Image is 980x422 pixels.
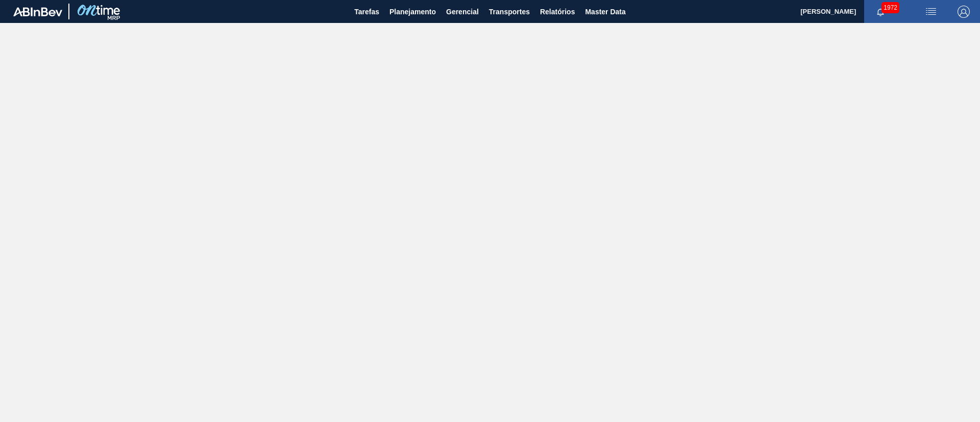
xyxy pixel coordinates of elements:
img: userActions [925,6,937,18]
img: Logout [958,6,970,18]
img: TNhmsLtSVTkK8tSr43FrP2fwEKptu5GPRR3wAAAABJRU5ErkJggg== [13,7,62,16]
span: Relatórios [540,6,575,18]
span: Planejamento [389,6,436,18]
span: 1972 [881,2,899,13]
span: Tarefas [354,6,379,18]
button: Notificações [864,5,897,19]
span: Gerencial [446,6,479,18]
span: Transportes [489,6,530,18]
span: Master Data [585,6,625,18]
